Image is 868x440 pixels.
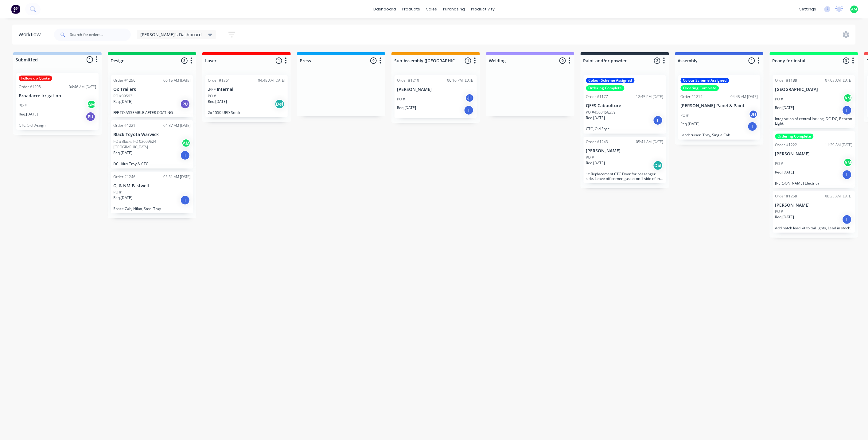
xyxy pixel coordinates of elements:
[370,5,399,14] a: dashboard
[678,75,761,140] div: Colour Scheme AssignedOrdering CompleteOrder #121404:45 AM [DATE][PERSON_NAME] Panel & PaintPO #J...
[748,122,757,131] div: I
[19,93,96,99] p: Broadacre Irrigation
[653,115,663,125] div: I
[69,84,96,90] div: 04:46 AM [DATE]
[586,110,616,115] p: PO #4500456259
[397,87,474,92] p: [PERSON_NAME]
[70,29,131,41] input: Search for orders...
[775,181,853,185] p: [PERSON_NAME] Electrical
[141,31,202,38] span: [PERSON_NAME]'s Dashboard
[586,127,664,131] p: CTC, Old Style
[681,94,703,99] div: Order #1214
[423,5,440,14] div: sales
[19,123,96,127] p: CTC Old Design
[825,78,853,83] div: 07:05 AM [DATE]
[842,105,852,115] div: I
[636,94,664,99] div: 12:45 PM [DATE]
[180,195,190,205] div: I
[586,94,608,99] div: Order #1177
[113,139,181,150] p: PO #Blacks PO 02009524 [GEOGRAPHIC_DATA]
[775,142,797,148] div: Order #1222
[208,110,285,115] p: 2x 1550 URD Stock
[163,123,191,128] div: 04:37 AM [DATE]
[275,99,285,109] div: Del
[586,148,664,154] p: [PERSON_NAME]
[681,133,758,137] p: Landcruiser, Tray, Single Cab
[208,87,285,92] p: .FFF Internal
[731,94,758,99] div: 04:45 AM [DATE]
[397,96,405,102] p: PO #
[397,78,419,83] div: Order #1210
[19,103,27,108] p: PO #
[775,214,794,220] p: Req. [DATE]
[163,78,191,83] div: 06:15 AM [DATE]
[113,174,135,180] div: Order #1246
[775,78,797,83] div: Order #1188
[113,87,191,92] p: Ox Trailers
[843,158,853,167] div: AM
[447,78,474,83] div: 06:10 PM [DATE]
[586,155,594,160] p: PO #
[775,203,853,208] p: [PERSON_NAME]
[113,123,135,128] div: Order #1221
[208,93,216,99] p: PO #
[113,162,191,166] p: DC Hilux Tray & CTC
[775,105,794,111] p: Req. [DATE]
[775,96,784,102] p: PO #
[16,73,99,130] div: Follow up QuoteOrder #120804:46 AM [DATE]Broadacre IrrigationPO #AMReq.[DATE]PUCTC Old Design
[796,5,819,14] div: settings
[586,78,635,83] div: Colour Scheme Assigned
[586,160,605,166] p: Req. [DATE]
[18,31,44,38] div: Workflow
[842,215,852,224] div: I
[113,183,191,189] p: GJ & NM Eastwell
[208,78,230,83] div: Order #1261
[773,191,855,233] div: Order #125808:25 AM [DATE][PERSON_NAME]PO #Req.[DATE]IAdd patch lead kit to tail lights, Lead in ...
[775,226,853,230] p: Add patch lead kit to tail lights, Lead in stock.
[111,172,193,214] div: Order #124605:31 AM [DATE]GJ & NM EastwellPO #Req.[DATE]ISpace Cab, Hilux, Steel Tray
[825,142,853,148] div: 11:29 AM [DATE]
[181,138,191,148] div: AM
[11,5,20,14] img: Factory
[775,116,853,126] p: Integration of central locking, DC-DC, Beacon Light.
[586,85,625,91] div: Ordering Complete
[19,111,38,117] p: Req. [DATE]
[258,78,285,83] div: 04:48 AM [DATE]
[113,93,132,99] p: PO #09593
[86,112,95,122] div: PU
[825,193,853,199] div: 08:25 AM [DATE]
[465,93,474,103] div: JH
[773,131,855,188] div: Ordering CompleteOrder #122211:29 AM [DATE][PERSON_NAME]PO #AMReq.[DATE]I[PERSON_NAME] Electrical
[586,103,664,108] p: QFES Caboolture
[111,120,193,169] div: Order #122104:37 AM [DATE]Black Toyota WarwickPO #Blacks PO 02009524 [GEOGRAPHIC_DATA]AMReq.[DATE...
[775,209,784,214] p: PO #
[113,150,132,156] p: Req. [DATE]
[681,103,758,108] p: [PERSON_NAME] Panel & Paint
[681,113,689,118] p: PO #
[775,193,797,199] div: Order #1258
[113,195,132,201] p: Req. [DATE]
[464,105,474,115] div: I
[113,206,191,211] p: Space Cab, Hilux, Steel Tray
[113,110,191,115] p: FFF TO ASSEMBLE AFTER COATING
[851,6,857,12] span: AM
[586,115,605,121] p: Req. [DATE]
[205,75,288,117] div: Order #126104:48 AM [DATE].FFF InternalPO #Req.[DATE]Del2x 1550 URD Stock
[775,87,853,92] p: [GEOGRAPHIC_DATA]
[395,75,477,118] div: Order #121006:10 PM [DATE][PERSON_NAME]PO #JHReq.[DATE]I
[180,99,190,109] div: PU
[586,172,664,181] p: 1x Replacement CTC Door for passenger side. Leave off corner gusset on 1 side of the door for cle...
[775,169,794,175] p: Req. [DATE]
[87,100,96,109] div: AM
[653,161,663,170] div: Del
[681,121,700,127] p: Req. [DATE]
[775,161,784,166] p: PO #
[584,75,666,134] div: Colour Scheme AssignedOrdering CompleteOrder #117712:45 PM [DATE]QFES CaboolturePO #4500456259Req...
[163,174,191,180] div: 05:31 AM [DATE]
[775,134,814,139] div: Ordering Complete
[636,139,664,145] div: 05:41 AM [DATE]
[584,137,666,183] div: Order #124305:41 AM [DATE][PERSON_NAME]PO #Req.[DATE]Del1x Replacement CTC Door for passenger sid...
[208,99,227,104] p: Req. [DATE]
[586,139,608,145] div: Order #1243
[749,110,758,119] div: JH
